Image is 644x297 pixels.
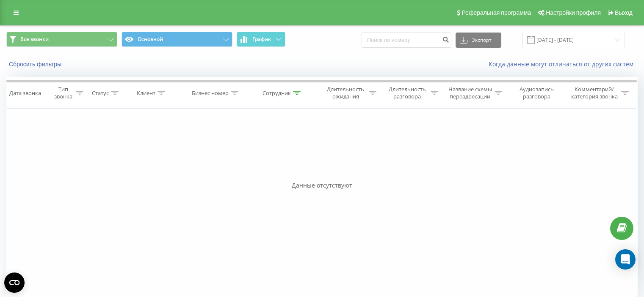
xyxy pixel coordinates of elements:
a: Когда данные могут отличаться от других систем [489,60,638,68]
div: Статус [92,90,109,97]
button: График [237,32,285,47]
span: Все звонки [20,36,49,43]
div: Данные отсутствуют [6,181,638,190]
span: Реферальная программа [462,9,531,16]
div: Длительность ожидания [325,86,367,100]
input: Поиск по номеру [362,33,451,48]
span: График [252,36,271,42]
div: Сотрудник [263,90,291,97]
div: Дата звонка [9,90,41,97]
span: Настройки профиля [546,9,601,16]
div: Длительность разговора [386,86,428,100]
div: Клиент [137,90,155,97]
div: Open Intercom Messenger [615,249,636,270]
span: Выход [615,9,633,16]
button: Сбросить фильтры [6,60,66,68]
button: Все звонки [6,32,117,47]
div: Комментарий/категория звонка [569,86,619,100]
button: Экспорт [456,33,501,48]
div: Название схемы переадресации [448,86,492,100]
button: Основной [122,32,232,47]
button: Open CMP widget [4,272,25,293]
div: Бизнес номер [192,90,229,97]
div: Тип звонка [53,86,73,100]
div: Аудиозапись разговора [512,86,561,100]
